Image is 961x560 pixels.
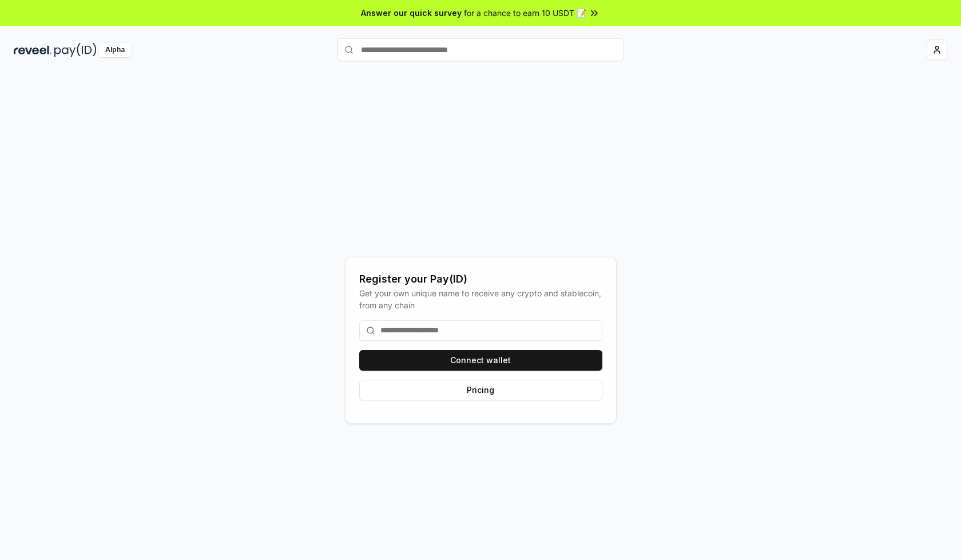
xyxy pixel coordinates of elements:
[359,287,602,311] div: Get your own unique name to receive any crypto and stablecoin, from any chain
[361,7,462,19] span: Answer our quick survey
[359,380,602,400] button: Pricing
[359,350,602,371] button: Connect wallet
[464,7,586,19] span: for a chance to earn 10 USDT 📝
[54,43,97,57] img: pay_id
[14,43,52,57] img: reveel_dark
[99,43,131,57] div: Alpha
[359,271,602,287] div: Register your Pay(ID)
